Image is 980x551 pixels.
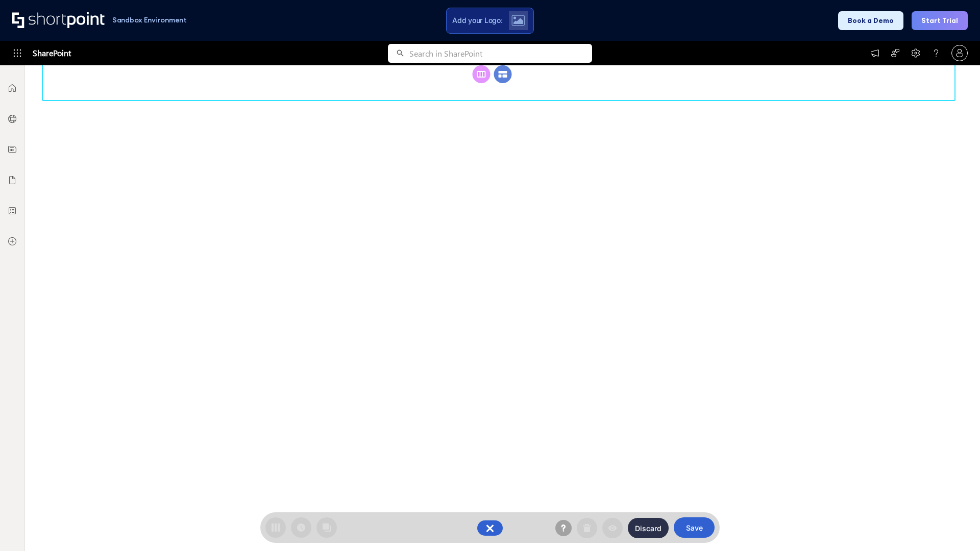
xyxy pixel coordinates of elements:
button: Save [674,517,715,538]
span: Add your Logo: [452,16,502,25]
iframe: Chat Widget [929,502,980,551]
input: Search in SharePoint [409,44,592,63]
button: Book a Demo [838,11,903,30]
button: Discard [628,518,669,538]
span: SharePoint [33,41,71,65]
img: Upload logo [511,15,525,26]
button: Start Trial [912,11,968,30]
h1: Sandbox Environment [112,17,187,23]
